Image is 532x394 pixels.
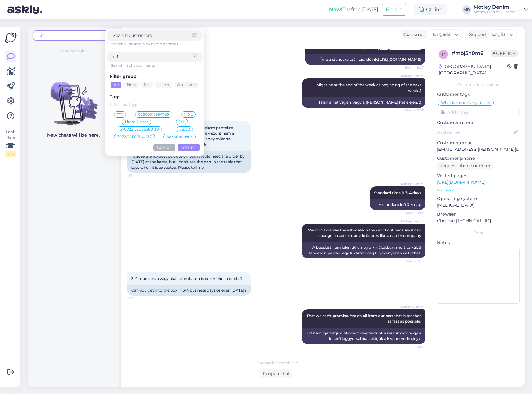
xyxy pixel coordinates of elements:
div: Ezt nem ígérhetjük. Mindent megteszünk a részünkről, hogy a lehető leggyorsabban elérjük a kívánt... [302,328,425,344]
span: m [442,52,445,56]
img: No chats [28,70,119,126]
span: 370722152006388138 [120,128,159,131]
div: I chose the foxpost box option but I would need the order by [DATE] at the latest, but I don't se... [127,151,251,173]
a: [URL][DOMAIN_NAME] [378,57,421,62]
span: Motley Denim [400,74,424,78]
div: Search customers by name or email [111,41,203,47]
div: Tags [110,94,200,100]
span: Motley Denim [400,181,424,186]
span: Seen ✓ 9:07 [400,108,424,113]
p: Customer name [437,119,520,126]
input: Add name [437,129,512,136]
p: [MEDICAL_DATA] [437,202,520,208]
div: Support [467,31,487,38]
div: All [111,82,121,88]
div: Íme a standard szállítási időink: [305,54,425,65]
input: Search chats [113,54,193,60]
a: [URL][DOMAIN_NAME] [437,179,486,185]
span: Might be at the end of the week or beginning of the next week :) [316,83,422,93]
span: Seen ✓ 9:13 [400,259,424,263]
p: Operating system [437,195,520,202]
div: A standard idő 3-4 nap [370,199,425,210]
span: Motley Denim [400,219,424,223]
span: 3-4 munkanap vagy akár szombaton is bekerülhet a boxba? [131,276,242,281]
div: [GEOGRAPHIC_DATA], [GEOGRAPHIC_DATA] [439,63,507,76]
span: 9:17 [400,344,424,349]
b: New! [329,7,342,12]
p: Customer email [437,140,520,146]
div: Filter group [110,73,200,80]
div: Motley Denim [473,5,521,10]
span: Seen ✓ 9:13 [400,210,424,215]
input: Filter by tags [110,101,200,108]
span: Chat has been archived [255,360,298,366]
div: Look Here [5,129,16,157]
div: Customer information [437,82,520,87]
div: Customer [401,31,425,38]
span: Hungarian [430,31,453,38]
a: Motley DenimMotley Denim Europe OÜ [473,5,528,15]
span: We don't display the estimate in the cehckout because it can change based on outside factors like... [308,228,422,238]
div: 2 / 3 [5,151,16,157]
span: 70722151912360237 [117,135,152,139]
p: New chats will be here. [47,132,100,138]
div: Talán a hét végén, vagy a [PERSON_NAME] hét elején. :) [302,97,425,108]
div: # mbj5n0m6 [452,50,491,57]
p: Customer phone [437,155,520,162]
span: Standard time is 3-4 days [374,190,421,195]
div: Try free [DATE]: [329,6,379,13]
p: Browser [437,211,520,217]
span: ulf [38,33,44,38]
button: Emails [382,4,406,16]
p: See more ... [437,187,520,193]
span: Seen ✓ 9:07 [400,65,424,70]
div: A becslést nem jelenítjük meg a kikiáltásban, mert az külső tényezők, például egy fuvarozó cég fü... [302,242,425,258]
span: What is the delivery time? [441,101,486,105]
div: Request phone number [437,162,493,170]
p: Visited pages [437,172,520,179]
span: ??? [117,113,123,116]
img: Askly Logo [5,32,17,43]
div: Online [414,4,447,15]
input: Search customers [113,32,192,39]
p: Customer tags [437,91,520,98]
div: Can you get into the box in 3-4 business days or even [DATE]? [127,285,251,296]
span: That we can't promise. We do all from our part that is reaches as fast as possible. [307,313,422,324]
div: MD [462,5,471,14]
p: Chrome [TECHNICAL_ID] [437,217,520,224]
span: Search results [60,48,86,54]
div: Motley Denim Europe OÜ [473,10,521,15]
p: Notes [437,240,520,246]
span: 9:16 [129,296,152,301]
span: Motley Denim [400,304,424,309]
div: Reopen chat [260,369,292,378]
div: Extra [437,230,520,236]
input: Add a tag [437,108,520,117]
span: English [492,31,508,38]
p: [EMAIL_ADDRESS][PERSON_NAME][DOMAIN_NAME] [437,146,520,153]
span: Offline [491,50,518,57]
span: 9:11 [129,173,152,178]
div: Search in chat contents [111,63,203,68]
